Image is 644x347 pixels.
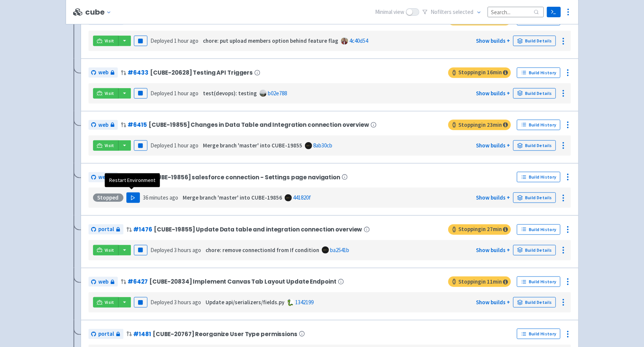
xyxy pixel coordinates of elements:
[89,68,118,78] a: web
[174,37,198,44] time: 1 hour ago
[183,194,282,201] strong: Merge branch 'master' into CUBE-19856
[513,192,556,203] a: Build Details
[150,37,198,44] span: Deployed
[150,90,198,97] span: Deployed
[99,68,109,77] span: web
[513,140,556,151] a: Build Details
[89,172,118,182] a: web
[174,90,198,97] time: 1 hour ago
[203,90,257,97] strong: test(devops): testing
[99,330,114,338] span: portal
[134,245,147,255] button: Pause
[105,38,114,44] span: Visit
[476,194,510,201] a: Show builds +
[488,7,544,17] input: Search...
[93,36,119,46] a: Visit
[134,225,152,233] a: #1476
[517,276,560,287] a: Build History
[105,143,114,149] span: Visit
[134,36,147,46] button: Pause
[476,246,510,254] a: Show builds +
[99,278,109,286] span: web
[174,246,201,254] time: 3 hours ago
[150,299,201,306] span: Deployed
[128,278,148,285] a: #6427
[128,173,148,181] a: #6423
[349,37,368,44] a: 4c40d54
[268,90,287,97] a: b02e788
[150,246,201,254] span: Deployed
[375,8,404,17] span: Minimal view
[89,329,123,339] a: portal
[93,194,123,202] div: Stopped
[149,122,369,128] span: [CUBE-19855] Changes in Data Table and Integration connection overview
[85,8,114,17] button: cube
[128,69,149,77] a: #6433
[313,142,332,149] a: 8ab30cb
[105,299,114,305] span: Visit
[134,297,147,308] button: Pause
[93,88,119,99] a: Visit
[143,194,178,201] time: 36 minutes ago
[476,299,510,306] a: Show builds +
[517,68,560,78] a: Build History
[150,142,198,149] span: Deployed
[476,90,510,97] a: Show builds +
[89,224,123,234] a: portal
[293,194,311,201] a: 441820f
[150,174,340,180] span: [CUBE-19856] salesforce connection - Settings page navigation
[99,121,109,129] span: web
[105,247,114,253] span: Visit
[431,8,473,17] span: No filter s
[174,299,201,306] time: 3 hours ago
[203,37,338,44] strong: chore: put upload members option behind feature flag
[134,140,147,151] button: Pause
[134,330,151,338] a: #1481
[128,121,147,129] a: #6415
[517,329,560,339] a: Build History
[517,172,560,182] a: Build History
[295,299,314,306] a: 1342199
[93,140,119,151] a: Visit
[99,225,114,234] span: portal
[448,276,511,287] span: Stopping in 11 min
[453,8,473,15] span: selected
[206,299,284,306] strong: Update api/serializers/fields.py
[203,142,302,149] strong: Merge branch 'master' into CUBE-19855
[513,245,556,255] a: Build Details
[448,224,511,235] span: Stopping in 27 min
[153,331,297,337] span: [CUBE-20767] Reorganize User Type permissions
[513,88,556,99] a: Build Details
[517,224,560,235] a: Build History
[206,246,319,254] strong: chore: remove connectionId from If condition
[93,245,119,255] a: Visit
[547,7,561,17] a: Terminal
[89,277,118,287] a: web
[93,297,119,308] a: Visit
[150,69,253,76] span: [CUBE-20628] Testing API Triggers
[513,36,556,46] a: Build Details
[330,246,349,254] a: ba2541b
[513,297,556,308] a: Build Details
[149,278,336,285] span: [CUBE-20834] Implement Canvas Tab Layout Update Endpoint
[476,37,510,44] a: Show builds +
[448,68,511,78] span: Stopping in 16 min
[126,192,140,203] button: Play
[154,226,362,233] span: [CUBE-19855] Update Data table and integration connection overview
[134,88,147,99] button: Pause
[89,120,118,130] a: web
[174,142,198,149] time: 1 hour ago
[105,90,114,96] span: Visit
[476,142,510,149] a: Show builds +
[448,120,511,130] span: Stopping in 23 min
[517,120,560,130] a: Build History
[99,173,109,182] span: web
